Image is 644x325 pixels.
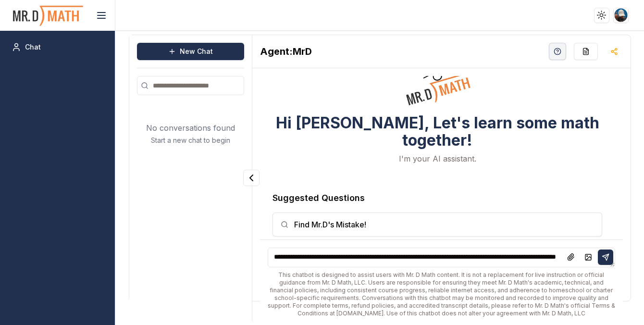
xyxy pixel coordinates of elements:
[260,114,615,149] h3: Hi [PERSON_NAME], Let's learn some math together!
[25,42,41,52] span: Chat
[151,136,230,145] p: Start a new chat to begin
[272,212,602,237] button: Find Mr.D's Mistake!
[549,43,566,60] button: Help Videos
[260,45,312,58] h2: MrD
[614,8,628,22] img: ACg8ocJeiOlVThhq5bxKmVUtSfqrr0SEV8PqAlbmUPdoQiMh8qpyo_DAOw=s96-c
[243,170,260,186] button: Collapse panel
[12,3,84,28] img: PromptOwl
[272,191,602,205] h3: Suggested Questions
[8,38,107,56] a: Chat
[574,43,598,60] button: Re-Fill Questions
[146,122,235,134] p: No conversations found
[268,271,615,317] div: This chatbot is designed to assist users with Mr. D Math content. It is not a replacement for liv...
[399,153,476,164] p: I'm your AI assistant.
[137,43,244,60] button: New Chat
